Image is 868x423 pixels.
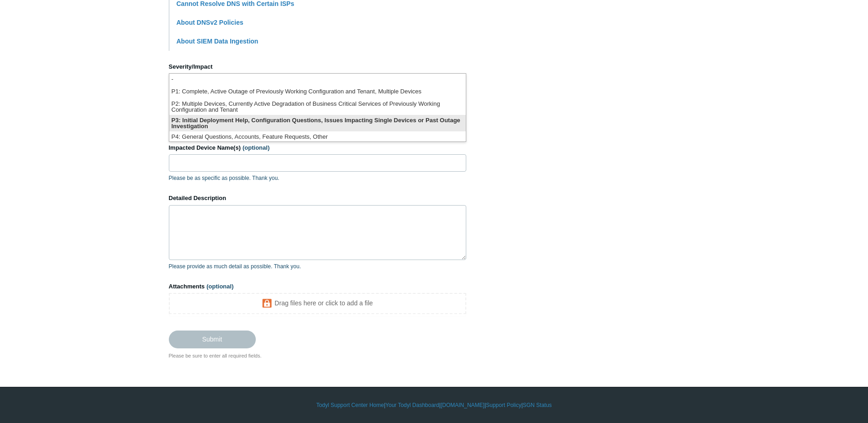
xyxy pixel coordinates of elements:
[169,74,466,86] li: -
[385,401,439,409] a: Your Todyl Dashboard
[169,282,466,291] label: Attachments
[169,62,466,71] label: Severity/Impact
[169,131,466,144] li: P4: General Questions, Accounts, Feature Requests, Other
[169,352,466,360] div: Please be sure to enter all required fields.
[169,143,466,152] label: Impacted Device Name(s)
[206,283,233,290] span: (optional)
[177,19,243,26] a: About DNSv2 Policies
[169,86,466,98] li: P1: Complete, Active Outage of Previously Working Configuration and Tenant, Multiple Devices
[169,401,700,409] div: | | | |
[523,401,552,409] a: SGN Status
[243,144,270,151] span: (optional)
[316,401,384,409] a: Todyl Support Center Home
[169,331,256,348] input: Submit
[177,38,259,45] a: About SIEM Data Ingestion
[169,194,466,203] label: Detailed Description
[486,401,521,409] a: Support Policy
[169,98,466,115] li: P2: Multiple Devices, Currently Active Degradation of Business Critical Services of Previously Wo...
[169,115,466,131] li: P3: Initial Deployment Help, Configuration Questions, Issues Impacting Single Devices or Past Out...
[169,174,466,182] p: Please be as specific as possible. Thank you.
[169,262,466,271] p: Please provide as much detail as possible. Thank you.
[441,401,485,409] a: [DOMAIN_NAME]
